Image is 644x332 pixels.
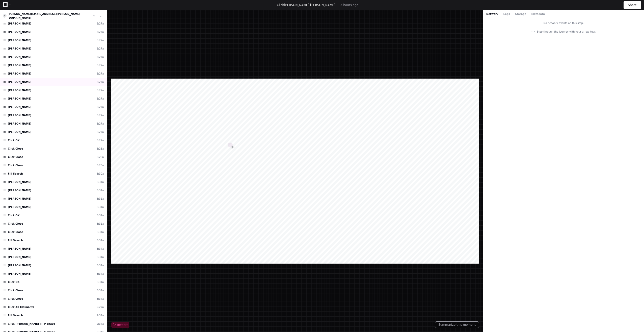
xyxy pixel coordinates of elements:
div: 8:27a [97,97,104,101]
div: 8:27a [97,122,104,126]
button: Storage [515,12,526,16]
span: Click OK [8,280,20,284]
div: 8:27a [97,55,104,59]
button: Share [624,1,641,9]
span: [PERSON_NAME] [8,205,31,209]
button: Logs [503,12,510,16]
div: No network events on this step. [483,18,644,28]
span: Click [277,3,284,7]
span: Click Close [8,289,23,292]
div: 8:27a [97,47,104,51]
div: 8:31a [97,180,104,184]
span: [PERSON_NAME] [8,88,31,92]
span: [PERSON_NAME] [8,63,31,67]
span: [PERSON_NAME] [8,97,31,101]
span: [PERSON_NAME] [8,130,31,134]
button: Network [486,12,498,16]
div: 8:27a [97,30,104,34]
span: Click Close [8,155,23,159]
div: 8:34a [97,289,104,292]
div: 8:34a [97,230,104,234]
div: 8:34a [97,239,104,242]
span: [PERSON_NAME] [8,38,31,42]
span: [PERSON_NAME] [8,180,31,184]
span: [PERSON_NAME] [8,80,31,84]
div: 8:27a [97,138,104,142]
span: Fill Search [8,314,23,317]
div: 8:30a [97,172,104,176]
span: Step through the journey with your arrow keys. [537,30,596,34]
button: Metadata [531,12,545,16]
span: Click OK [8,214,20,217]
span: Click All Claimants [8,305,34,309]
span: [PERSON_NAME] [8,255,31,259]
div: 9:27a [97,305,104,309]
span: Fill Search [8,239,23,242]
span: Fill Search [8,172,23,176]
div: 8:31a [97,222,104,226]
div: 8:27a [97,113,104,117]
span: Click Close [8,222,23,226]
div: 8:28a [97,155,104,159]
div: 8:27a [97,38,104,42]
span: [PERSON_NAME] [8,272,31,276]
button: Summarize this moment [435,321,479,328]
a: [PERSON_NAME][EMAIL_ADDRESS][PERSON_NAME][DOMAIN_NAME] [8,13,80,19]
div: 8:27a [97,22,104,26]
span: Click Close [8,163,23,167]
span: [PERSON_NAME] [8,105,31,109]
div: 8:31a [97,214,104,217]
div: 8:28a [97,163,104,167]
span: [PERSON_NAME] [8,30,31,34]
div: 8:34a [97,280,104,284]
div: 8:27a [97,63,104,67]
span: Restart [113,323,128,327]
div: 8:31a [97,205,104,209]
img: 7.svg [3,14,6,18]
button: Restart [111,322,129,328]
span: [PERSON_NAME] [8,22,31,26]
div: 8:34a [97,297,104,301]
div: 8:27a [97,105,104,109]
div: 8:27a [97,80,104,84]
div: 9:34a [97,314,104,317]
span: [PERSON_NAME] [8,264,31,267]
span: Click Close [8,230,23,234]
span: [PERSON_NAME] [8,197,31,201]
span: Click OK [8,138,20,142]
div: 8:34a [97,255,104,259]
span: [PERSON_NAME] [8,122,31,126]
span: [PERSON_NAME] [8,113,31,117]
div: 8:27a [97,130,104,134]
p: 3 hours ago [340,3,358,7]
div: 8:31a [97,188,104,192]
span: [PERSON_NAME] [8,47,31,51]
span: [PERSON_NAME] [8,72,31,76]
div: 8:34a [97,247,104,251]
div: 8:27a [97,72,104,76]
div: 8:34a [97,264,104,267]
div: 8:28a [97,147,104,151]
div: 8:27a [97,88,104,92]
div: 9:34a [97,322,104,326]
span: [PERSON_NAME] [8,247,31,251]
span: Click Close [8,147,23,151]
span: Click [PERSON_NAME] iii, F chase [8,322,55,326]
span: Click Close [8,297,23,301]
span: [PERSON_NAME] [PERSON_NAME] [284,3,335,7]
span: [PERSON_NAME] [8,188,31,192]
div: 8:31a [97,197,104,201]
div: 8:34a [97,272,104,276]
span: [PERSON_NAME] [8,55,31,59]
